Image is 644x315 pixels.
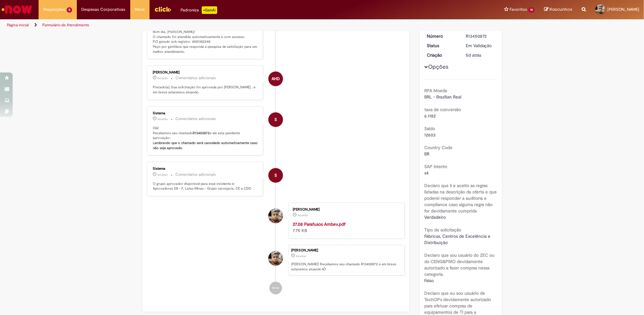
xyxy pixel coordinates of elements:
span: Despesas Corporativas [82,6,126,13]
span: 14 [528,7,535,13]
b: Saldo [424,126,435,131]
small: Comentários adicionais [176,116,216,122]
b: SAP Interim [424,164,447,169]
small: Comentários adicionais [176,75,216,81]
time: 27/08/2025 09:02:07 [466,52,481,58]
span: S [274,168,277,183]
span: Falso [424,278,434,283]
span: S [274,112,277,127]
small: Comentários adicionais [176,172,216,177]
b: Declaro que sou usuário do ZEC ou do CENG&PMO devidamente autorizado a fazer compras nessa catego... [424,252,494,277]
a: Página inicial [7,22,29,28]
time: 27/08/2025 09:02:19 [158,117,168,121]
span: Fábricas, Centros de Excelência e Distribuição [424,233,492,245]
b: taxa de conversão [424,107,461,112]
span: BRL - Brazilian Real [424,94,461,100]
ul: Histórico de tíquete [147,4,405,301]
span: Verdadeiro [424,214,446,220]
time: 27/08/2025 09:02:17 [158,173,168,177]
dt: Criação [422,52,461,58]
span: s4 [424,170,429,176]
time: 28/08/2025 08:46:42 [158,76,168,80]
p: O grupo aprovador disponível para esse incidente é: Aprovadores SB - F. Latas Minas - Grupo cerve... [153,181,258,191]
p: Bom dia, [PERSON_NAME]! O chamado foi atendido automaticamente e com sucesso. P.O gerado sob regi... [153,29,258,54]
b: Declaro que li e aceito as regras listadas na descrição da oferta e que poderei responder a audit... [424,183,497,214]
div: System [268,168,283,183]
div: System [268,112,283,127]
a: Formulário de Atendimento [42,22,89,28]
a: Rascunhos [544,7,572,13]
dt: Número [422,33,461,39]
div: [PERSON_NAME] [153,71,258,74]
div: 27/08/2025 09:02:07 [466,52,495,58]
p: +GenAi [202,6,217,14]
span: 5d atrás [296,254,306,258]
div: [PERSON_NAME] [291,249,401,252]
dt: Status [422,42,461,49]
ul: Trilhas de página [5,19,425,31]
b: Country Code [424,145,452,150]
span: BR [424,151,429,157]
span: 5 [67,7,72,13]
div: Marcos Vinicius Duraes Victor [268,251,283,266]
div: Padroniza [181,6,217,14]
span: AHD [272,71,280,86]
div: Arthur Henrique De Paula Morais [268,72,283,86]
span: 4d atrás [158,76,168,80]
time: 27/08/2025 08:59:42 [297,213,308,217]
span: Rascunhos [549,6,572,12]
span: 5d atrás [297,213,308,217]
div: R13450872 [466,33,495,39]
span: 6.1182 [424,113,436,119]
img: ServiceNow [1,3,33,16]
div: Sistema [153,111,258,115]
p: Olá! Recebemos seu chamado e ele esta pendente aprovação. [153,126,258,151]
p: Prezado(a), Sua solicitação foi aprovada por [PERSON_NAME] , e em breve estaremos atuando. [153,85,258,95]
div: Sistema [153,167,258,171]
span: Requisições [43,6,65,13]
b: R13450872 [193,131,210,135]
span: Favoritos [510,6,527,13]
p: [PERSON_NAME]! Recebemos seu chamado R13450872 e em breve estaremos atuando. [291,262,401,272]
span: 5d atrás [158,117,168,121]
div: Em Validação [466,42,495,49]
li: Marcos Vinicius Duraes Victor [147,245,405,275]
img: click_logo_yellow_360x200.png [154,4,171,14]
b: Lembrando que o chamado será cancelado automaticamente caso não seja aprovado. [153,141,259,150]
b: Tipo de solicitação [424,227,461,233]
a: 27.08 Parafusos Ambev.pdf [293,221,346,227]
div: [PERSON_NAME] [293,208,398,211]
div: 7.75 KB [293,221,398,234]
b: RPA Moeda [424,88,447,93]
span: More [135,6,145,13]
div: Marcos Vinicius Duraes Victor [268,209,283,223]
span: 12603 [424,132,436,138]
span: [PERSON_NAME] [607,7,639,12]
time: 27/08/2025 09:02:07 [296,254,306,258]
span: 5d atrás [158,173,168,177]
span: 5d atrás [466,52,481,58]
